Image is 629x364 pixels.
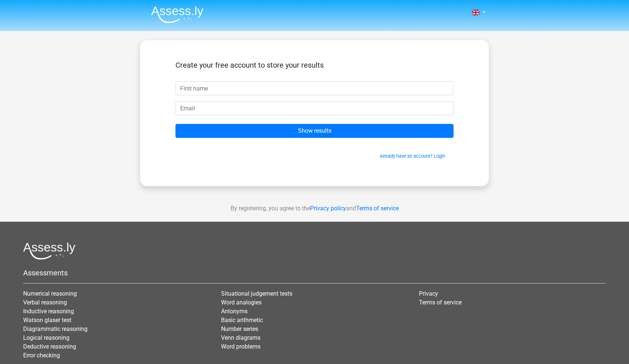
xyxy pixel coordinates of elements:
[356,205,399,212] a: Terms of service
[23,317,71,324] a: Watson glaser test
[221,325,258,332] a: Number series
[23,308,74,315] a: Inductive reasoning
[23,343,76,350] a: Deductive reasoning
[221,317,263,324] a: Basic arithmetic
[310,205,346,212] a: Privacy policy
[221,334,260,341] a: Venn diagrams
[23,352,60,359] a: Error checking
[23,290,77,297] a: Numerical reasoning
[221,290,292,297] a: Situational judgement tests
[419,290,438,297] a: Privacy
[221,343,260,350] a: Word problems
[23,299,67,306] a: Verbal reasoning
[23,325,88,332] a: Diagrammatic reasoning
[23,242,75,260] img: Assessly logo
[221,308,248,315] a: Antonyms
[175,124,454,138] input: Show results
[23,268,606,277] h5: Assessments
[175,101,454,115] input: Email
[175,61,454,69] h5: Create your free account to store your results
[151,6,203,23] img: Assessly
[221,299,262,306] a: Word analogies
[380,153,445,159] a: Already have an account? Login
[23,334,70,341] a: Logical reasoning
[419,299,462,306] a: Terms of service
[175,81,454,95] input: First name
